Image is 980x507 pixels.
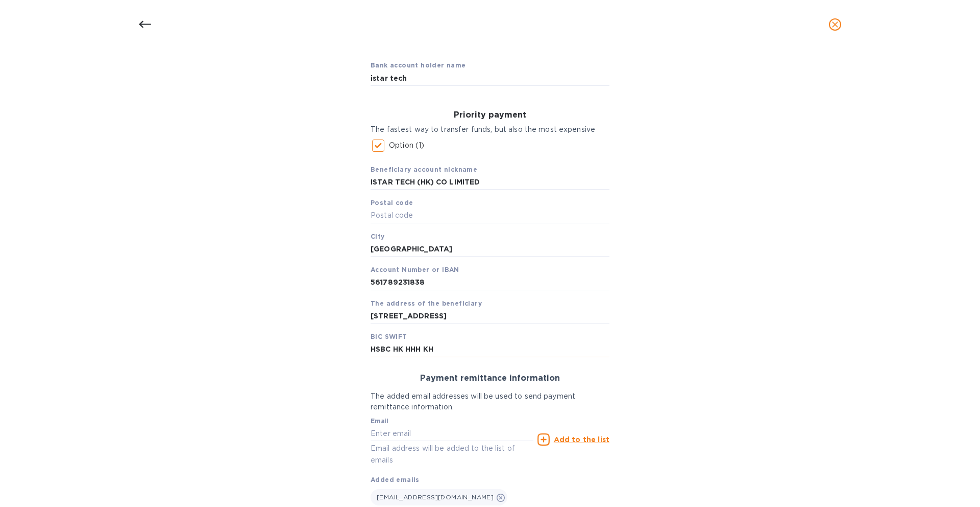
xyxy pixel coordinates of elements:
[371,309,609,324] input: The address of the beneficiary
[371,299,482,307] b: The address of the beneficiary
[371,208,609,223] input: Postal code
[371,342,609,357] input: BIC SWIFT
[389,140,424,151] p: Option (1)
[371,275,609,290] input: Account Number or IBAN
[371,374,609,383] h3: Payment remittance information
[371,61,466,69] b: Bank account holder name
[371,476,420,483] b: Added emails
[371,174,609,190] input: Beneficiary account nickname
[371,391,609,412] p: The added email addresses will be used to send payment remittance information.
[371,241,609,257] input: City
[371,124,609,135] p: The fastest way to transfer funds, but also the most expensive
[371,110,609,120] h3: Priority payment
[371,333,407,340] b: BIC SWIFT
[371,489,507,505] div: [EMAIL_ADDRESS][DOMAIN_NAME]
[377,493,494,501] span: [EMAIL_ADDRESS][DOMAIN_NAME]
[823,12,847,37] button: close
[371,233,385,240] b: City
[371,199,413,206] b: Postal code
[371,426,533,441] input: Enter email
[371,266,459,273] b: Account Number or IBAN
[554,435,609,444] u: Add to the list
[371,166,477,173] b: Beneficiary account nickname
[371,443,533,466] p: Email address will be added to the list of emails
[371,419,388,425] label: Email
